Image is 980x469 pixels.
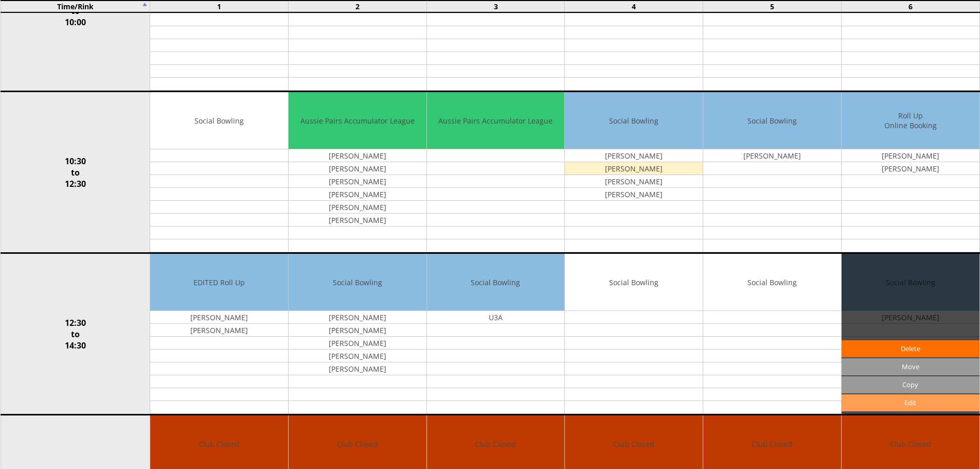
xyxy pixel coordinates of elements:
td: Aussie Pairs Accumulator League [427,92,565,149]
td: [PERSON_NAME] [703,149,841,162]
td: [PERSON_NAME] [289,362,426,375]
td: [PERSON_NAME] [289,337,426,350]
td: 4 [565,1,703,12]
td: 6 [841,1,979,12]
td: [PERSON_NAME] [565,175,703,188]
td: [PERSON_NAME] [565,149,703,162]
td: [PERSON_NAME] [289,188,426,201]
td: [PERSON_NAME] [150,324,288,337]
td: Time/Rink [1,1,150,12]
td: [PERSON_NAME] [289,201,426,214]
td: 5 [703,1,842,12]
td: [PERSON_NAME] [289,350,426,362]
input: Copy [842,376,979,393]
td: Roll Up Online Booking [842,92,979,149]
td: [PERSON_NAME] [289,149,426,162]
td: [PERSON_NAME] [565,162,703,175]
td: 2 [288,1,426,12]
td: EDITED Roll Up [150,254,288,311]
td: Social Bowling [565,254,703,311]
td: Aussie Pairs Accumulator League [289,92,426,149]
td: U3A [427,311,565,324]
td: Social Bowling [703,92,841,149]
a: Edit [842,394,979,411]
td: [PERSON_NAME] [289,214,426,227]
input: Move [842,358,979,375]
td: 10:30 to 12:30 [1,92,150,253]
td: [PERSON_NAME] [289,311,426,324]
td: [PERSON_NAME] [289,162,426,175]
td: [PERSON_NAME] [565,188,703,201]
td: Social Bowling [289,254,426,311]
td: Social Bowling [150,92,288,149]
td: 12:30 to 14:30 [1,253,150,415]
td: [PERSON_NAME] [289,175,426,188]
td: 1 [150,1,289,12]
td: Social Bowling [427,254,565,311]
td: Social Bowling [703,254,841,311]
a: Delete [842,340,979,357]
td: [PERSON_NAME] [150,311,288,324]
td: [PERSON_NAME] [289,324,426,337]
td: [PERSON_NAME] [842,149,979,162]
td: Social Bowling [565,92,703,149]
td: [PERSON_NAME] [842,162,979,175]
td: 3 [426,1,565,12]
